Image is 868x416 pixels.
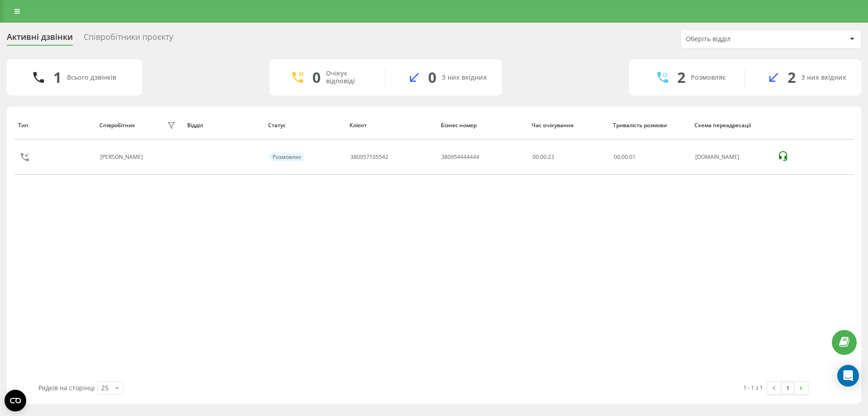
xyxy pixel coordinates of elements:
[100,154,145,160] div: [PERSON_NAME]
[350,154,388,160] div: 380957105542
[326,70,372,85] div: Очікує відповіді
[268,122,341,129] div: Статус
[312,69,321,86] div: 0
[428,69,436,86] div: 0
[441,122,524,129] div: Бізнес номер
[837,365,859,387] div: Open Intercom Messenger
[5,390,26,411] button: Open CMP widget
[441,154,479,160] div: 380954444444
[532,122,604,129] div: Час очікування
[694,122,769,129] div: Схема переадресації
[18,122,91,129] div: Тип
[629,153,636,161] span: 01
[781,382,794,394] a: 1
[269,153,305,161] div: Розмовляє
[801,74,846,81] div: З них вхідних
[67,74,116,81] div: Всього дзвінків
[7,32,73,46] div: Активні дзвінки
[533,154,604,160] div: 00:00:23
[613,122,686,129] div: Тривалість розмови
[614,154,636,160] div: : :
[743,383,763,392] div: 1 - 1 з 1
[99,122,135,129] div: Співробітник
[686,35,794,43] div: Оберіть відділ
[187,122,260,129] div: Відділ
[53,69,61,86] div: 1
[695,154,768,160] div: [DOMAIN_NAME]
[677,69,685,86] div: 2
[614,153,620,161] span: 00
[442,74,487,81] div: З них вхідних
[622,153,628,161] span: 00
[349,122,432,129] div: Клієнт
[101,383,108,392] div: 25
[691,74,726,81] div: Розмовляє
[788,69,796,86] div: 2
[84,32,173,46] div: Співробітники проєкту
[38,383,95,392] span: Рядків на сторінці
